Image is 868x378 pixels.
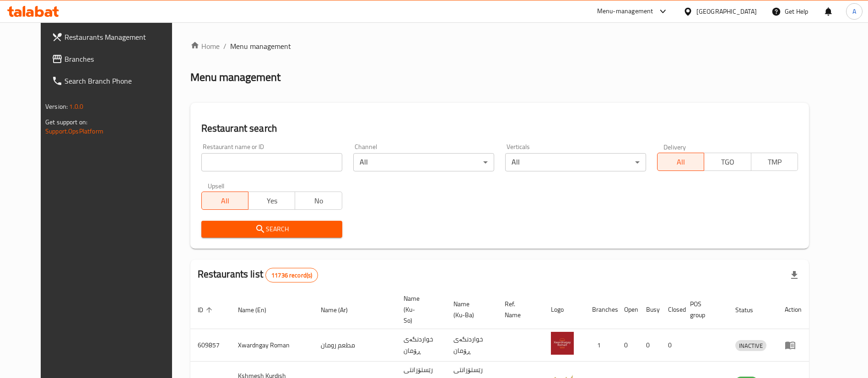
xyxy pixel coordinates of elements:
[65,75,178,86] span: Search Branch Phone
[190,70,280,85] h2: Menu management
[313,329,396,362] td: مطعم رومان
[205,194,245,208] span: All
[396,329,446,362] td: خواردنگەی ڕۆمان
[751,153,798,171] button: TMP
[201,153,342,171] input: Search for restaurant name or ID..
[657,153,704,171] button: All
[453,298,486,320] span: Name (Ku-Ba)
[735,341,766,351] span: INACTIVE
[755,155,794,169] span: TMP
[353,153,494,171] div: All
[785,340,802,351] div: Menu
[551,332,574,355] img: Xwardngay Roman
[190,41,220,52] a: Home
[446,329,497,362] td: خواردنگەی ڕۆمان
[69,101,83,112] span: 1.0.0
[852,6,856,16] span: A
[661,290,683,329] th: Closed
[201,122,798,135] h2: Restaurant search
[544,290,585,329] th: Logo
[44,26,186,48] a: Restaurants Management
[708,155,747,169] span: TGO
[783,264,805,286] div: Export file
[230,41,291,52] span: Menu management
[696,6,757,16] div: [GEOGRAPHIC_DATA]
[661,155,701,169] span: All
[505,298,533,320] span: Ref. Name
[238,304,278,315] span: Name (En)
[404,293,435,326] span: Name (Ku-So)
[617,329,639,362] td: 0
[65,53,178,64] span: Branches
[44,48,186,70] a: Branches
[190,41,809,52] nav: breadcrumb
[252,194,291,208] span: Yes
[45,101,68,112] span: Version:
[597,6,653,17] div: Menu-management
[735,304,765,315] span: Status
[201,221,342,238] button: Search
[299,194,338,208] span: No
[190,329,231,362] td: 609857
[505,153,646,171] div: All
[295,192,342,210] button: No
[248,192,295,210] button: Yes
[321,304,360,315] span: Name (Ar)
[661,329,683,362] td: 0
[44,70,186,92] a: Search Branch Phone
[198,267,318,282] h2: Restaurants list
[704,153,751,171] button: TGO
[266,271,318,280] span: 11736 record(s)
[617,290,639,329] th: Open
[231,329,313,362] td: Xwardngay Roman
[585,329,617,362] td: 1
[777,290,809,329] th: Action
[45,116,87,128] span: Get support on:
[223,41,226,52] li: /
[198,304,215,315] span: ID
[65,32,178,43] span: Restaurants Management
[690,298,717,320] span: POS group
[208,182,225,189] label: Upsell
[639,290,661,329] th: Busy
[663,144,686,150] label: Delivery
[585,290,617,329] th: Branches
[209,224,335,235] span: Search
[201,192,248,210] button: All
[45,125,103,137] a: Support.OpsPlatform
[265,268,318,282] div: Total records count
[639,329,661,362] td: 0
